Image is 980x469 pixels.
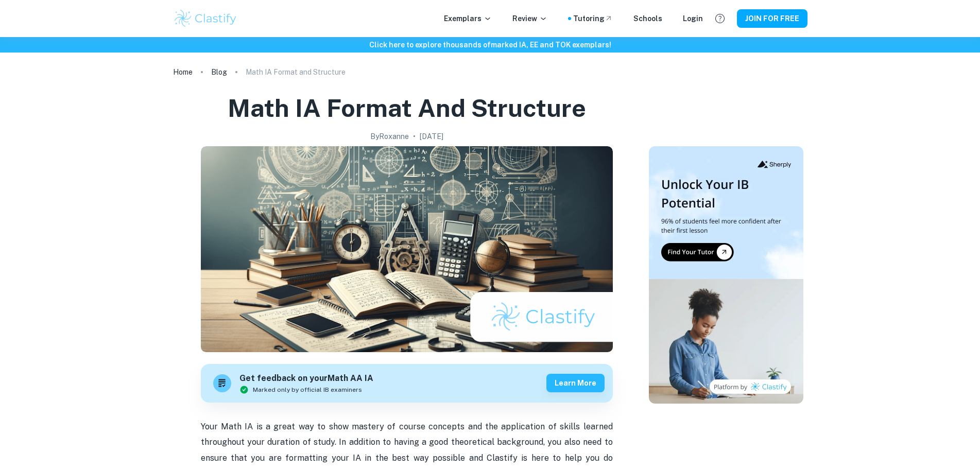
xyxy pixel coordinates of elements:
[173,65,193,79] a: Home
[633,13,662,24] a: Schools
[201,146,613,352] img: Math IA Format and Structure cover image
[370,131,409,142] h2: By Roxanne
[211,65,227,79] a: Blog
[253,385,362,394] span: Marked only by official IB examiners
[201,364,613,403] a: Get feedback on yourMath AA IAMarked only by official IB examinersLearn more
[413,131,416,142] p: •
[420,131,443,142] h2: [DATE]
[228,92,586,125] h1: Math IA Format and Structure
[2,39,978,50] h6: Click here to explore thousands of marked IA, EE and TOK exemplars !
[512,13,547,24] p: Review
[444,13,492,24] p: Exemplars
[173,8,238,29] img: Clastify logo
[649,146,803,404] img: Thumbnail
[246,66,346,78] p: Math IA Format and Structure
[239,372,373,385] h6: Get feedback on your Math AA IA
[711,10,729,27] button: Help and Feedback
[737,9,807,28] button: JOIN FOR FREE
[573,13,613,24] a: Tutoring
[683,13,703,24] a: Login
[546,374,605,392] button: Learn more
